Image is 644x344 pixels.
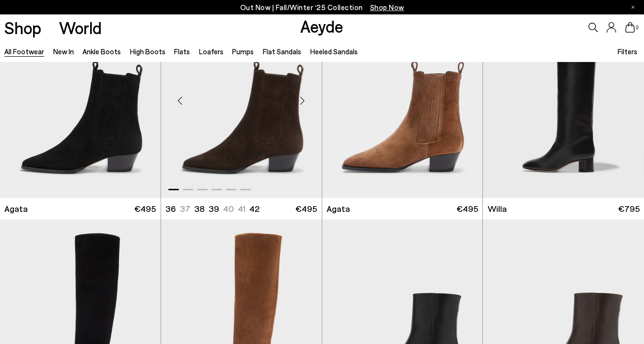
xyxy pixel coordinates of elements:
a: World [59,19,102,36]
span: €495 [457,203,478,215]
a: Agata €495 [322,198,483,220]
a: Flat Sandals [263,47,301,56]
span: €495 [134,203,156,215]
li: 36 [165,203,176,215]
a: All Footwear [4,47,44,56]
li: 38 [194,203,205,215]
li: 42 [249,203,259,215]
a: Shop [4,19,41,36]
a: 0 [625,22,635,33]
span: Agata [327,203,350,215]
a: Willa €795 [483,198,644,220]
a: 36 37 38 39 40 41 42 €495 [161,198,322,220]
a: Heeled Sandals [310,47,358,56]
a: Pumps [232,47,254,56]
p: Out Now | Fall/Winter ‘25 Collection [240,1,404,13]
a: Aeyde [300,16,343,36]
a: New In [53,47,74,56]
span: €495 [295,203,317,215]
div: Previous slide [166,86,195,115]
span: 0 [635,25,640,30]
div: Next slide [288,86,317,115]
li: 39 [209,203,219,215]
span: €795 [618,203,640,215]
span: Agata [4,203,28,215]
a: Flats [174,47,190,56]
a: Ankle Boots [82,47,121,56]
ul: variant [165,203,257,215]
span: Filters [618,47,637,56]
span: Willa [488,203,507,215]
a: Loafers [199,47,223,56]
a: High Boots [130,47,165,56]
span: Navigate to /collections/new-in [370,3,404,12]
